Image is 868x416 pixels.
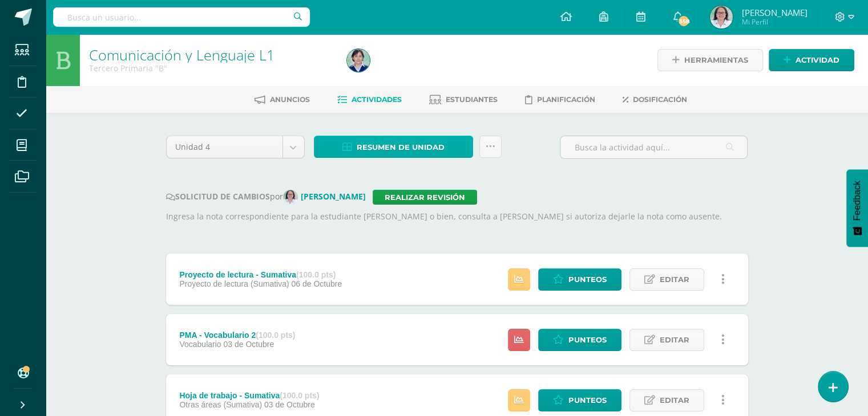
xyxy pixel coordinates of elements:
div: Hoja de trabajo - Sumativa [179,391,319,400]
img: c515940765bb2a7520d7eaada613f0d0.png [347,49,370,72]
input: Busca la actividad aquí... [560,136,747,158]
a: Punteos [538,389,621,411]
strong: (100.0 pts) [296,270,336,279]
span: Vocabulario [179,340,221,349]
div: por [166,190,748,205]
span: Punteos [568,329,607,350]
span: Anuncios [270,95,310,104]
strong: (100.0 pts) [280,391,319,400]
span: Feedback [852,181,862,221]
span: 03 de Octubre [264,400,315,409]
img: 1b71441f154de9568f5d3c47db87a4fb.png [710,6,733,28]
a: Actividad [769,49,854,71]
span: Planificación [537,95,595,104]
strong: (100.0 pts) [256,331,295,340]
input: Busca un usuario... [53,7,310,27]
span: [PERSON_NAME] [741,7,807,18]
span: Resumen de unidad [357,137,445,158]
a: Unidad 4 [167,136,304,158]
div: Tercero Primaria 'B' [89,63,333,74]
span: Proyecto de lectura (Sumativa) [179,279,289,288]
span: 03 de Octubre [223,340,274,349]
span: Punteos [568,269,607,290]
a: Punteos [538,329,621,351]
a: Estudiantes [429,91,498,109]
p: Ingresa la nota correspondiente para la estudiante [PERSON_NAME] o bien, consulta a [PERSON_NAME]... [166,210,748,223]
span: 06 de Octubre [291,279,342,288]
a: Herramientas [657,49,763,71]
a: Resumen de unidad [314,136,473,158]
div: PMA - Vocabulario 2 [179,331,295,340]
span: Herramientas [684,50,748,71]
span: Actividades [352,95,402,104]
span: Actividad [796,50,839,71]
span: 358 [677,15,690,27]
h1: Comunicación y Lenguaje L1 [89,47,333,63]
span: Mi Perfil [741,17,807,27]
span: Editar [660,269,689,290]
span: Punteos [568,390,607,411]
a: Actividades [337,91,402,109]
strong: SOLICITUD DE CAMBIOS [166,191,270,202]
span: Unidad 4 [175,136,274,158]
a: Planificación [525,91,595,109]
span: Estudiantes [446,95,498,104]
span: Editar [660,390,689,411]
img: a2a249ce21cc8c0238b220e23c7b0a7c.png [283,190,298,205]
a: Anuncios [255,91,310,109]
button: Feedback - Mostrar encuesta [846,169,868,247]
a: Realizar revisión [373,190,477,205]
span: Otras áreas (Sumativa) [179,400,262,409]
a: Punteos [538,268,621,291]
span: Dosificación [633,95,687,104]
a: Dosificación [623,91,687,109]
span: Editar [660,329,689,350]
div: Proyecto de lectura - Sumativa [179,270,342,279]
strong: [PERSON_NAME] [301,191,366,202]
a: Comunicación y Lenguaje L1 [89,45,274,64]
a: [PERSON_NAME] [283,191,373,202]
